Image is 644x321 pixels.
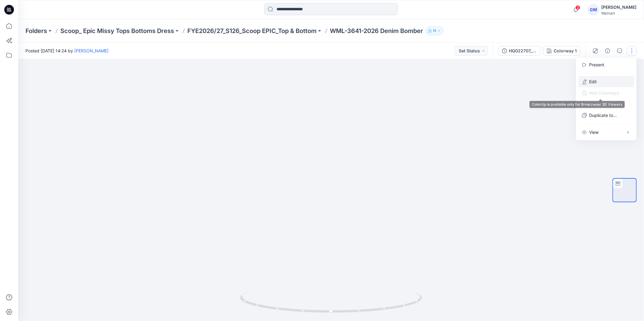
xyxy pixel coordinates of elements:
div: Walmart [601,11,636,15]
div: HQ022707_GV_CAPRI JEGGING_Colorway 1_Left [509,48,537,54]
button: Details [603,46,612,56]
div: GM [588,4,599,15]
a: Edit [589,78,597,85]
a: Scoop_ Epic Missy Tops Bottoms Dress [60,27,174,35]
p: WML-3641-2026 Denim Bomber [330,27,423,35]
span: Posted [DATE] 14:24 by [25,48,109,54]
button: Colorway 1 [543,46,581,56]
a: Folders [25,27,47,35]
a: Present [589,61,605,68]
button: HQ022707_GV_CAPRI JEGGING_Colorway 1_Left [498,46,541,56]
p: Duplicate to... [589,112,617,118]
button: 11 [425,27,444,35]
span: 2 [575,5,580,10]
a: FYE2026/27_S126_Scoop EPIC_Top & Bottom [187,27,317,35]
div: [PERSON_NAME] [601,4,636,11]
div: Colorway 1 [554,48,577,54]
a: [PERSON_NAME] [74,48,109,53]
p: View [589,129,599,135]
p: 11 [433,28,436,34]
